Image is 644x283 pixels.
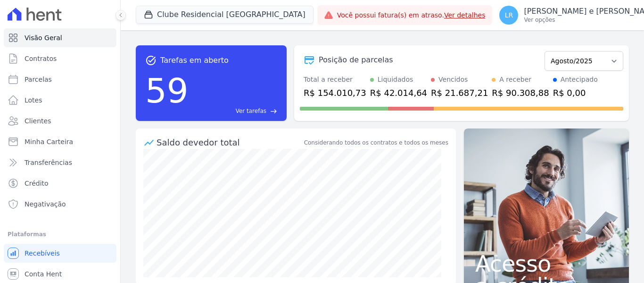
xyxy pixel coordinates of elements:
a: Lotes [4,91,116,110]
span: Negativação [25,199,66,209]
span: Clientes [25,116,51,126]
div: R$ 90.308,88 [492,86,549,99]
span: Acesso [475,252,618,275]
span: LR [505,12,513,18]
a: Ver tarefas east [192,107,277,115]
span: Tarefas em aberto [160,55,229,66]
a: Contratos [4,49,116,68]
a: Transferências [4,153,116,172]
a: Minha Carteira [4,132,116,151]
div: Liquidados [378,75,413,85]
button: Clube Residencial [GEOGRAPHIC_DATA] [136,6,314,24]
span: Você possui fatura(s) em atraso. [337,10,486,20]
span: Contratos [25,54,57,63]
span: Visão Geral [25,33,62,43]
span: east [270,108,277,115]
a: Ver detalhes [444,11,486,19]
div: Total a receber [304,75,366,85]
a: Parcelas [4,70,116,89]
span: Ver tarefas [236,107,266,115]
span: Conta Hent [25,269,62,279]
div: Considerando todos os contratos e todos os meses [304,138,448,147]
div: Saldo devedor total [157,136,302,149]
span: Minha Carteira [25,137,73,146]
div: Vencidos [438,75,468,85]
a: Visão Geral [4,28,116,47]
a: Clientes [4,111,116,130]
span: Parcelas [25,75,52,84]
div: Posição de parcelas [319,54,393,66]
span: Recebíveis [25,249,60,258]
div: A receber [499,75,531,85]
a: Crédito [4,174,116,193]
a: Negativação [4,195,116,214]
div: Antecipado [561,75,598,85]
span: task_alt [145,55,157,66]
div: 59 [145,66,189,115]
span: Crédito [25,179,49,188]
div: R$ 42.014,64 [370,86,427,99]
span: Transferências [25,158,72,167]
span: Lotes [25,95,42,105]
div: R$ 0,00 [553,86,598,99]
div: R$ 21.687,21 [431,86,488,99]
div: Plataformas [8,229,113,240]
div: R$ 154.010,73 [304,86,366,99]
a: Recebíveis [4,244,116,263]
